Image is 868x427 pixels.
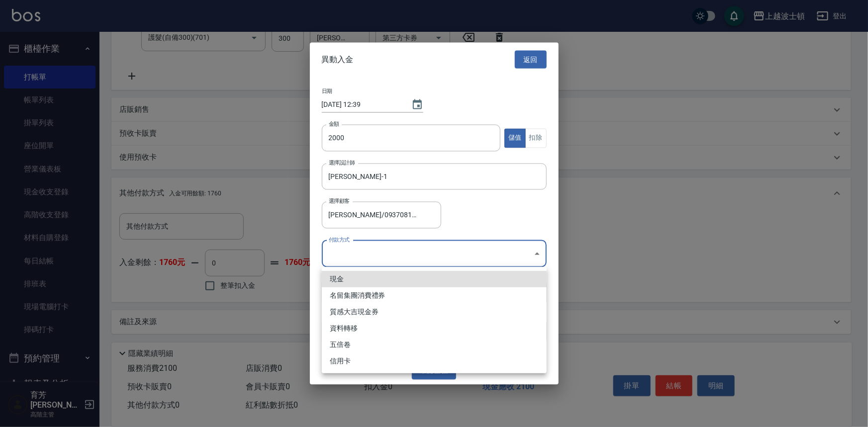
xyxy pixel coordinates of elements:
[322,353,547,369] li: 信用卡
[322,271,547,287] li: 現金
[322,304,547,320] li: 質感大吉現金券
[322,337,547,353] li: 五倍卷
[322,320,547,337] li: 資料轉移
[322,287,547,304] li: 名留集團消費禮券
